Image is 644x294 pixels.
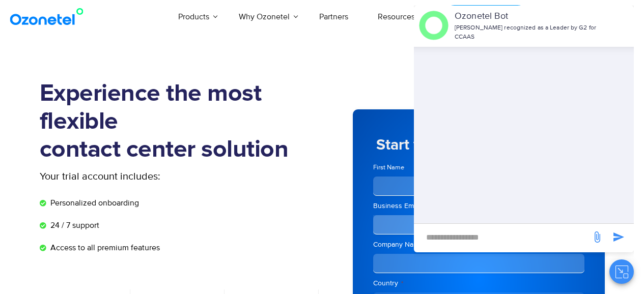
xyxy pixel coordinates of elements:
[373,137,584,153] h5: Start your 7 day free trial now
[455,10,601,23] p: Ozonetel Bot
[373,163,476,172] label: First Name
[48,219,99,231] span: 24 / 7 support
[608,227,629,247] span: send message
[373,278,584,288] label: Country
[373,201,584,211] label: Business Email
[373,240,584,250] label: Company Name
[609,259,634,284] button: Close chat
[48,197,139,209] span: Personalized onboarding
[419,11,449,40] img: header
[48,242,160,254] span: Access to all premium features
[455,23,601,42] p: [PERSON_NAME] recognized as a Leader by G2 for CCAAS
[602,22,610,30] span: end chat or minimize
[40,169,246,184] p: Your trial account includes:
[442,5,529,29] a: Request a Demo
[419,229,586,247] div: new-msg-input
[40,80,322,164] h1: Experience the most flexible contact center solution
[587,227,607,247] span: send message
